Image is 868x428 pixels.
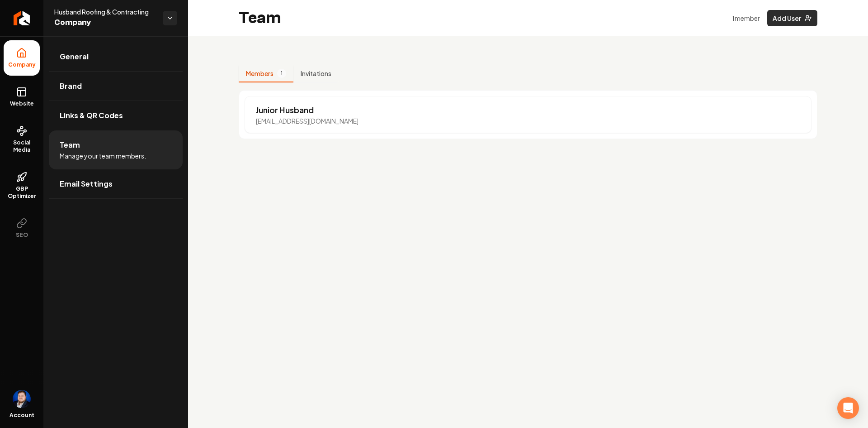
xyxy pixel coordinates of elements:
button: Open user button [13,390,31,408]
img: Junior Husband [13,390,31,408]
span: Team [60,139,80,150]
p: Junior Husband [256,104,359,116]
span: 1 [277,69,286,78]
span: General [60,51,89,62]
button: Invitations [293,65,339,82]
a: General [49,42,183,71]
span: Company [54,16,156,29]
span: Husband Roofing & Contracting [54,7,156,16]
span: Website [6,100,38,107]
div: Open Intercom Messenger [837,397,859,419]
a: GBP Optimizer [4,164,40,207]
h2: Team [239,9,281,27]
button: Add User [767,10,817,26]
p: 1 member [732,14,760,23]
img: Rebolt Logo [14,11,30,25]
span: Company [5,61,39,68]
span: Account [9,412,34,419]
button: SEO [4,211,40,246]
a: Links & QR Codes [49,101,183,130]
span: Email Settings [60,178,113,189]
a: Social Media [4,118,40,161]
a: Website [4,79,40,115]
span: Social Media [4,139,40,154]
span: SEO [12,231,32,239]
p: [EMAIL_ADDRESS][DOMAIN_NAME] [256,116,359,125]
span: Links & QR Codes [60,110,123,121]
a: Email Settings [49,169,183,198]
span: GBP Optimizer [4,185,40,200]
span: Brand [60,81,82,91]
button: Members [239,65,293,82]
a: Brand [49,72,183,101]
span: Manage your team members. [60,151,146,160]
